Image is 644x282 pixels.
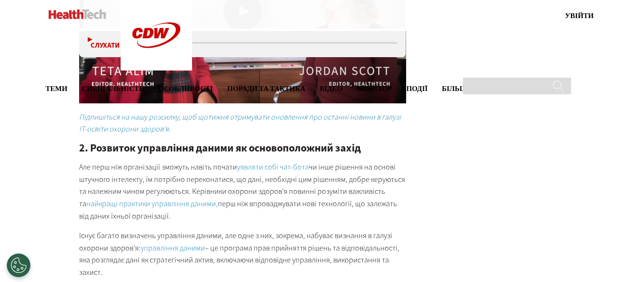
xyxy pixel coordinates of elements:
[227,84,306,92] font: Поради та тактика
[46,84,68,92] font: Теми
[7,253,31,277] button: Відкрити налаштування
[79,243,399,277] font: – це програма прав прийняття рішень та відповідальності, яка розглядає дані як стратегічний актив...
[79,162,237,172] font: Але перш ніж організації зможуть навіть почати
[227,85,306,92] a: Поради та тактика
[7,253,31,277] div: Налаштування файлів cookie
[79,141,361,155] font: 2. Розвиток управління даними як основоположний захід
[357,84,392,92] font: Монітор
[121,63,192,73] a: CDW (Втрата життєздатності)
[158,85,213,92] a: Особливості
[442,84,472,92] font: Більше
[565,11,593,20] a: Увійти
[82,84,143,92] font: Спеціальність
[79,112,401,134] a: Підпишіться на нашу розсилку, щоб щотижня отримувати оновлення про останні новини в галузі ІТ-осв...
[406,85,428,92] a: Події
[141,243,205,253] a: управління даними
[79,231,392,253] font: Існує багато визначень управління даними, але одне з них, зокрема, набуває визнання в галузі охор...
[237,162,309,172] a: уявляти собі чат-бота
[357,85,392,92] a: Монітор
[79,199,397,221] font: перш ніж впроваджувати нові технології, що залежать від даних їхньої організації.
[565,10,593,20] div: Меню користувача
[158,84,213,92] font: Особливості
[49,10,106,19] img: Дім
[86,199,218,209] a: найкращі практики управління даними,
[406,84,428,92] font: Події
[320,85,343,92] a: Відео
[320,84,343,92] font: Відео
